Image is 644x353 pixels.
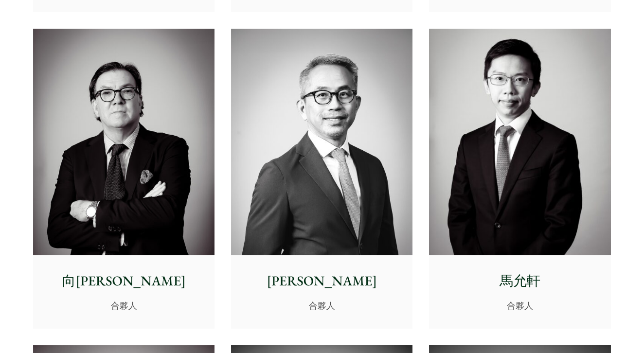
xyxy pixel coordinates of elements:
p: 合夥人 [41,299,207,312]
p: 馬允軒 [437,271,603,291]
p: 合夥人 [239,299,405,312]
p: [PERSON_NAME] [239,271,405,291]
p: 合夥人 [437,299,603,312]
a: 向[PERSON_NAME] 合夥人 [33,29,215,329]
img: Henry Ma photo [429,29,610,256]
a: Henry Ma photo 馬允軒 合夥人 [429,29,610,329]
p: 向[PERSON_NAME] [41,271,207,291]
a: [PERSON_NAME] 合夥人 [231,29,412,329]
